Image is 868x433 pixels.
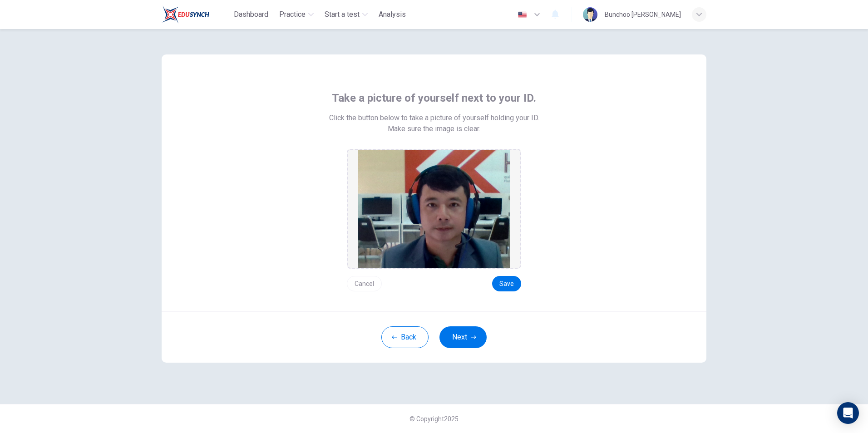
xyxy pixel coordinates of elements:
[517,11,528,18] img: en
[388,123,480,134] span: Make sure the image is clear.
[379,9,406,20] span: Analysis
[439,326,487,348] button: Next
[381,326,429,348] button: Back
[358,150,510,268] img: preview screemshot
[583,7,597,22] img: Profile picture
[321,6,371,23] button: Start a test
[409,415,459,423] span: © Copyright 2025
[332,91,536,105] span: Take a picture of yourself next to your ID.
[230,6,272,23] button: Dashboard
[347,276,382,291] button: Cancel
[492,276,521,291] button: Save
[375,6,409,23] button: Analysis
[605,9,681,20] div: Bunchoo [PERSON_NAME]
[162,5,209,24] img: Train Test logo
[325,9,360,20] span: Start a test
[279,9,306,20] span: Practice
[837,402,859,424] div: Open Intercom Messenger
[276,6,317,23] button: Practice
[329,113,539,123] span: Click the button below to take a picture of yourself holding your ID.
[162,5,230,24] a: Train Test logo
[234,9,268,20] span: Dashboard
